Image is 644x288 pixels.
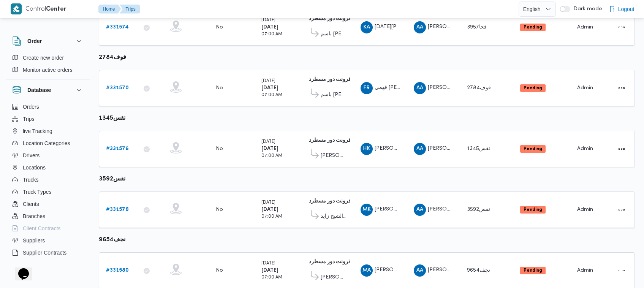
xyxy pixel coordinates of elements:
button: Orders [9,101,87,113]
span: باسم [PERSON_NAME] [321,90,347,100]
button: Trips [9,113,87,125]
div: Fhmai Rafat Fhmai Hakiam [361,82,373,94]
button: live Tracking [9,125,87,137]
span: Admin [577,85,593,90]
a: #331580 [106,266,129,275]
button: Actions [616,204,628,216]
b: # 331570 [106,85,129,90]
span: Orders [23,102,39,111]
div: Ali Abadalnasar Ali Bkhit Ali [414,21,426,33]
span: live Tracking [23,127,52,136]
b: [DATE] [261,146,278,151]
div: Ali Abadalnasar Ali Bkhit Ali [414,82,426,94]
span: Create new order [23,53,64,62]
a: #331576 [106,144,129,153]
span: Monitor active orders [23,65,73,74]
b: [DATE] [261,268,278,273]
b: Pending [524,147,542,151]
span: نجف9654 [467,268,490,273]
b: قوف2784 [99,55,126,60]
a: #331578 [106,205,129,214]
span: MA [362,264,371,277]
span: [DATE][PERSON_NAME] [375,24,435,29]
span: Pending [520,24,546,31]
span: Admin [577,25,593,30]
button: Logout [606,2,638,17]
button: Truck Types [9,186,87,198]
span: Clients [23,199,39,209]
div: Muhammad Abadalltaif Abadalrahamun Abadalltaif [361,264,373,277]
div: No [216,146,223,152]
button: Devices [9,259,87,271]
small: 07:00 AM [261,215,282,219]
small: [DATE] [261,261,275,266]
b: Pending [524,268,542,273]
div: Muhammad Khalail Abadalrahamun Ahmad [361,204,373,216]
span: قحا3957 [467,25,487,30]
b: فرونت دور مسطرد [309,260,351,264]
span: قسم الشيخ زايد [321,212,347,221]
b: Pending [524,207,542,212]
span: نقس1345 [467,146,490,151]
b: نجف9654 [99,237,125,243]
div: Ali Abadalnasar Ali Bkhit Ali [414,204,426,216]
span: Pending [520,145,546,153]
button: Suppliers [9,234,87,247]
b: [DATE] [261,207,278,212]
span: نقس3592 [467,207,490,212]
span: Location Categories [23,139,70,148]
small: [DATE] [261,79,275,83]
span: Trips [23,114,35,123]
b: [DATE] [261,25,278,30]
button: Database [12,85,84,95]
button: Trucks [9,174,87,186]
div: No [216,267,223,274]
small: 07:00 AM [261,32,282,36]
h3: Order [27,36,42,46]
span: Pending [520,84,546,92]
div: Husam Khald Fozai Ahmad [361,143,373,155]
b: Pending [524,25,542,30]
div: Ali Abadalnasar Ali Bkhit Ali [414,264,426,277]
b: نقس1345 [99,116,125,121]
span: Branches [23,212,45,221]
button: Drivers [9,149,87,161]
span: Supplier Contracts [23,248,66,257]
span: FR [363,82,370,94]
button: Branches [9,210,87,222]
span: Drivers [23,151,40,160]
b: فرونت دور مسطرد [309,77,351,82]
button: Actions [616,21,628,33]
span: [PERSON_NAME] الجديدة [321,273,347,282]
small: 07:00 AM [261,154,282,158]
span: [PERSON_NAME] [375,146,418,151]
small: [DATE] [261,18,275,22]
span: [PERSON_NAME] [428,267,471,272]
span: باسم [PERSON_NAME] [321,30,347,39]
iframe: chat widget [8,258,32,280]
span: Truck Types [23,187,51,196]
b: # 331580 [106,268,129,273]
b: # 331578 [106,207,129,212]
span: AA [416,143,423,155]
span: [PERSON_NAME] [428,85,471,90]
span: [PERSON_NAME] [428,146,471,151]
span: AA [416,204,423,216]
button: Actions [616,264,628,277]
button: Create new order [9,52,87,64]
button: Actions [616,143,628,155]
button: Location Categories [9,137,87,149]
span: Admin [577,146,593,151]
div: Database [6,101,90,265]
span: Client Contracts [23,224,61,233]
b: # 331574 [106,25,129,30]
b: Pending [524,86,542,90]
span: فهمي [PERSON_NAME] [375,85,432,90]
span: قوف2784 [467,85,491,90]
b: فرونت دور مسطرد [309,138,351,143]
span: Devices [23,260,42,269]
b: نقس3592 [99,176,125,182]
h3: Database [27,85,51,95]
div: No [216,206,223,213]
